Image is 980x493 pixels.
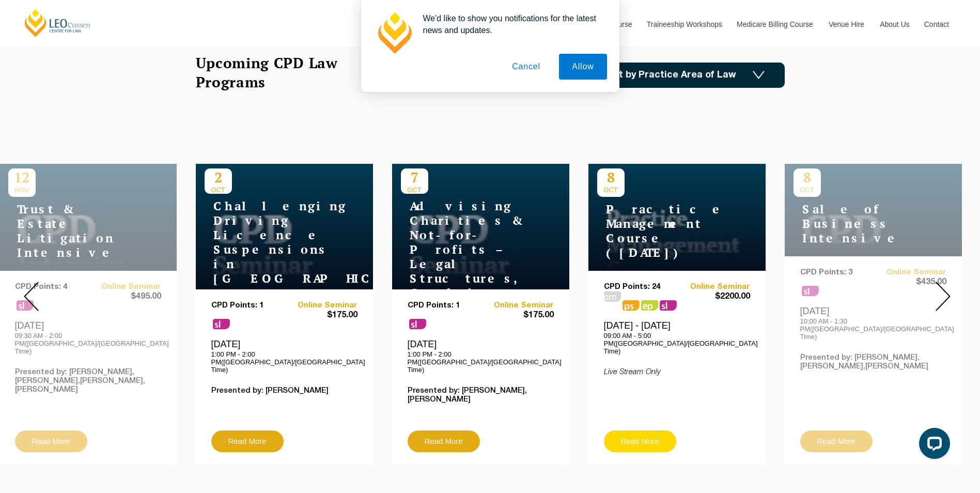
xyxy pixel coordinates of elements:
[597,202,726,260] h4: Practice Management Course ([DATE])
[480,301,554,310] a: Online Seminar
[597,168,625,186] p: 8
[604,332,750,355] p: 09:00 AM - 5:00 PM([GEOGRAPHIC_DATA]/[GEOGRAPHIC_DATA] Time)
[641,300,658,311] span: ps
[284,301,357,310] a: Online Seminar
[24,282,39,311] img: Prev
[284,310,357,321] span: $175.00
[499,54,553,80] button: Cancel
[401,168,428,186] p: 7
[408,301,481,310] p: CPD Points: 1
[559,54,606,80] button: Allow
[211,301,285,310] p: CPD Points: 1
[480,310,554,321] span: $175.00
[409,319,426,329] span: sl
[415,12,607,36] div: We'd like to show you notifications for the latest news and updates.
[205,199,334,286] h4: Challenging Driving Licence Suspensions in [GEOGRAPHIC_DATA]
[408,387,554,404] p: Presented by: [PERSON_NAME],[PERSON_NAME]
[604,291,621,302] span: pm
[604,320,750,355] div: [DATE] - [DATE]
[374,12,415,54] img: notification icon
[213,319,230,329] span: sl
[408,338,554,374] div: [DATE]
[408,430,480,452] a: Read More
[211,350,357,374] p: 1:00 PM - 2:00 PM([GEOGRAPHIC_DATA]/[GEOGRAPHIC_DATA] Time)
[408,350,554,374] p: 1:00 PM - 2:00 PM([GEOGRAPHIC_DATA]/[GEOGRAPHIC_DATA] Time)
[211,338,357,374] div: [DATE]
[604,430,676,452] a: Read More
[677,283,750,291] a: Online Seminar
[623,300,640,311] span: ps
[936,282,951,311] img: Next
[604,368,750,377] p: Live Stream Only
[660,300,677,311] span: sl
[401,186,428,194] span: OCT
[401,199,530,329] h4: Advising Charities & Not-for-Profits – Legal Structures, Compliance & Risk Management
[604,283,677,291] p: CPD Points: 24
[205,186,232,194] span: OCT
[597,186,625,194] span: OCT
[211,387,357,395] p: Presented by: [PERSON_NAME]
[911,424,954,467] iframe: LiveChat chat widget
[211,430,284,452] a: Read More
[677,291,750,302] span: $2200.00
[205,168,232,186] p: 2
